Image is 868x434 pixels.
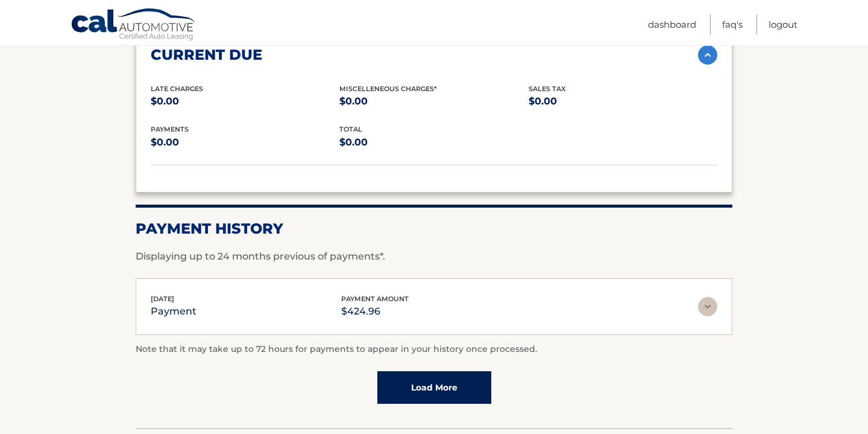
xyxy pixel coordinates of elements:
[151,85,203,93] span: Late Charges
[341,295,409,303] span: payment amount
[698,45,717,65] img: accordion-active.svg
[136,249,732,264] p: Displaying up to 24 months previous of payments*.
[151,46,262,64] h2: current due
[769,14,797,34] a: Logout
[151,134,339,151] p: $0.00
[698,297,717,316] img: accordion-rest.svg
[339,93,528,110] p: $0.00
[339,134,528,151] p: $0.00
[136,220,732,238] h2: Payment History
[151,125,189,133] span: payments
[648,14,696,34] a: Dashboard
[136,342,732,357] p: Note that it may take up to 72 hours for payments to appear in your history once processed.
[341,303,409,320] p: $424.96
[722,14,743,34] a: FAQ's
[71,8,197,43] a: Cal Automotive
[529,85,566,93] span: Sales Tax
[339,125,362,133] span: total
[151,303,197,320] p: payment
[529,93,717,110] p: $0.00
[151,93,339,110] p: $0.00
[151,295,174,303] span: [DATE]
[377,371,491,404] a: Load More
[339,85,437,93] span: Miscelleneous Charges*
